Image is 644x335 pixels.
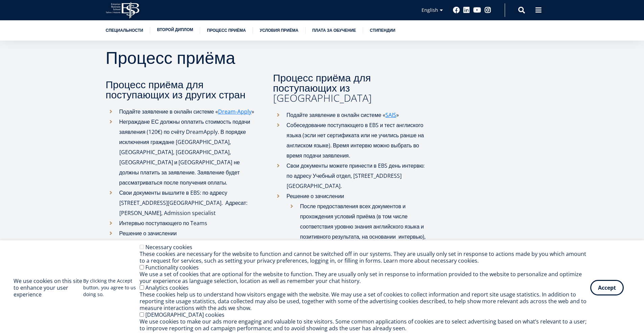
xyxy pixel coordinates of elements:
li: Решение о зачислении [273,191,427,262]
p: By clicking the Accept button, you agree to us doing so. [83,278,140,298]
a: Instagram [484,7,491,14]
h2: We use cookies on this site to enhance your user experience [14,278,83,298]
a: SAIS [385,110,396,120]
li: Неграждане ЕС должны оплатить стоимость подачи заявления (120€) по счёту DreamApply. В порядке ис... [106,117,260,188]
li: Подайте заявление в онлайн системе « » [106,106,260,117]
label: Necessary cookies [145,243,192,251]
li: Подайте заявление в онлайн системе « » [273,110,427,120]
li: Свои документы вышлите в EBS: по адресу [STREET_ADDRESS][GEOGRAPHIC_DATA]. Адресат: [PERSON_NAME]... [106,188,260,218]
a: Dream-Apply [218,106,252,117]
li: Свои документы можете принести в EBS день интервю: по адресу Учебный отдел, [STREET_ADDRESS][GEOG... [273,161,427,191]
a: Условия приёма [260,27,298,34]
a: Специальности [106,27,143,34]
div: We use cookies to make our ads more engaging and valuable to site visitors. Some common applicati... [140,318,590,332]
label: Functionality cookies [145,264,199,271]
a: Плата за обучение [312,27,356,34]
label: Analytics cookies [145,284,189,291]
li: После предоставления всех документов и прохождения условий приёма (в том числе соответствия уровн... [287,201,427,262]
div: These cookies help us to understand how visitors engage with the website. We may use a set of coo... [140,291,590,311]
li: Решение о зачислении [106,228,260,306]
li: Собеседование поступающего в EBS и тест англиского языка (эсли нет сертификата или не учились ран... [273,120,427,161]
a: Процесс приёма [207,27,246,34]
a: Youtube [473,7,481,14]
h2: Процесс приёма [106,49,260,66]
label: [DEMOGRAPHIC_DATA] cookies [145,311,224,318]
a: Стипендии [370,27,395,34]
div: We use a set of cookies that are optional for the website to function. They are usually only set ... [140,271,590,284]
a: Linkedin [463,7,470,14]
a: Facebook [453,7,460,14]
div: These cookies are necessary for the website to function and cannot be switched off in our systems... [140,250,590,264]
a: Второй диплом [157,26,193,33]
h3: Процесс приёма для поступающих из других стран [106,79,260,100]
button: Accept [590,280,624,295]
li: Интервью поступающего по Teams [106,218,260,228]
h3: Процесс приёма для поступающих из [GEOGRAPHIC_DATA] [273,73,427,103]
